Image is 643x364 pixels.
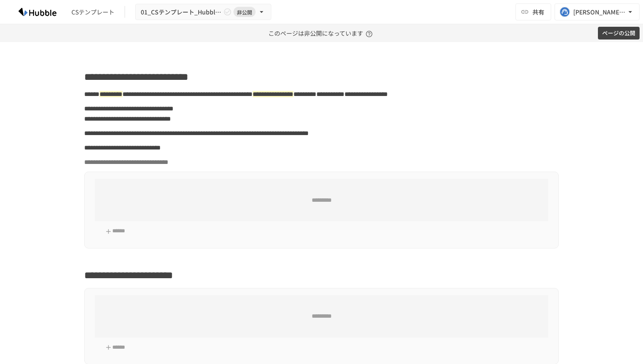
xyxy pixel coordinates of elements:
[71,8,114,17] div: CSテンプレート
[598,27,640,40] button: ページの公開
[555,3,640,20] button: [PERSON_NAME][EMAIL_ADDRESS][PERSON_NAME][DOMAIN_NAME]
[10,5,65,19] img: HzDRNkGCf7KYO4GfwKnzITak6oVsp5RHeZBEM1dQFiQ
[515,3,551,20] button: 共有
[532,7,544,17] span: 共有
[573,7,626,17] div: [PERSON_NAME][EMAIL_ADDRESS][PERSON_NAME][DOMAIN_NAME]
[233,8,256,17] span: 非公開
[135,4,271,20] button: 01_CSテンプレート_Hubble × 企業名 オンボーディングプロジェクト非公開
[141,7,222,17] span: 01_CSテンプレート_Hubble × 企業名 オンボーディングプロジェクト
[268,24,375,42] p: このページは非公開になっています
